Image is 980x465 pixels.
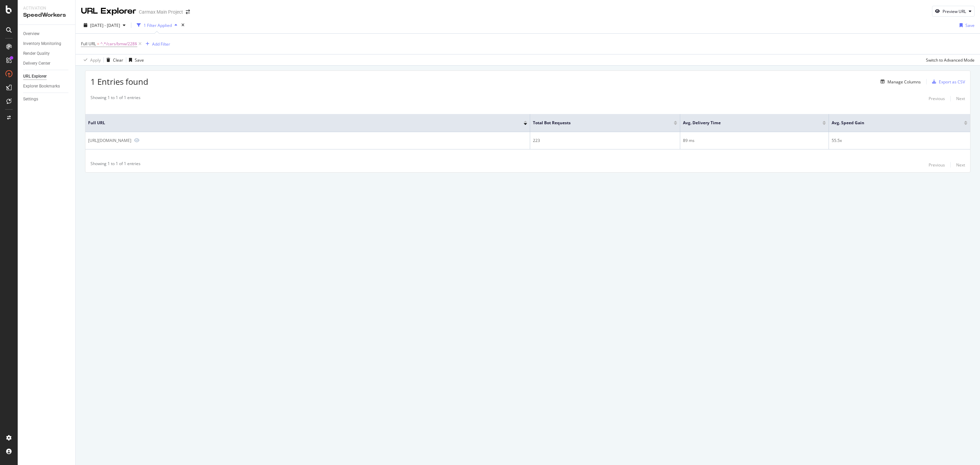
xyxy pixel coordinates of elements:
button: Switch to Advanced Mode [923,54,975,65]
button: Manage Columns [878,78,921,86]
div: Save [965,22,975,28]
div: Manage Columns [887,79,921,85]
span: [DATE] - [DATE] [90,22,120,28]
div: Save [135,57,144,63]
button: Apply [81,54,101,65]
a: Render Quality [23,50,70,57]
div: Explorer Bookmarks [23,83,60,90]
span: 1 Entries found [91,76,148,87]
div: Showing 1 to 1 of 1 entries [91,95,141,103]
div: Next [956,162,965,168]
button: Add Filter [143,40,170,48]
button: [DATE] - [DATE] [81,20,128,31]
div: Apply [90,57,101,63]
span: = [97,41,99,47]
div: 55.5x [832,138,967,144]
div: Clear [113,57,123,63]
button: 1 Filter Applied [134,20,180,31]
a: Delivery Center [23,60,70,67]
span: Full URL [88,120,513,126]
a: Settings [23,96,70,103]
span: Avg. Delivery Time [683,120,812,126]
div: arrow-right-arrow-left [186,10,190,14]
div: Settings [23,96,38,103]
button: Next [956,95,965,103]
button: Export as CSV [929,76,965,87]
div: Render Quality [23,50,50,57]
iframe: Intercom live chat [957,442,973,458]
span: Avg. Speed Gain [832,120,954,126]
div: Overview [23,30,39,37]
div: 223 [533,138,677,144]
div: [URL][DOMAIN_NAME] [88,138,131,143]
div: SpeedWorkers [23,11,70,19]
div: Add Filter [152,41,170,47]
a: Overview [23,30,70,37]
div: Activation [23,5,70,11]
span: Full URL [81,41,96,47]
div: 1 Filter Applied [144,22,172,28]
button: Save [126,54,144,65]
button: Preview URL [932,6,975,17]
button: Next [956,161,965,169]
a: Explorer Bookmarks [23,83,70,90]
div: Preview URL [943,9,966,14]
button: Save [957,20,975,31]
button: Clear [104,54,123,65]
div: Previous [929,96,945,101]
div: Next [956,96,965,101]
a: URL Explorer [23,73,70,80]
div: Showing 1 to 1 of 1 entries [91,161,141,169]
span: Total Bot Requests [533,120,664,126]
div: Delivery Center [23,60,50,67]
div: times [180,22,186,29]
div: Export as CSV [939,79,965,85]
a: Inventory Monitoring [23,40,70,47]
div: URL Explorer [23,73,47,80]
button: Previous [929,161,945,169]
a: Preview https://www.carmax.com/cars/bmw/228 [134,138,140,143]
button: Previous [929,95,945,103]
span: ^.*/cars/bmw/228$ [100,39,137,49]
div: Carmax Main Project [139,9,183,15]
div: Switch to Advanced Mode [926,57,975,63]
div: Inventory Monitoring [23,40,61,47]
div: Previous [929,162,945,168]
div: URL Explorer [81,5,136,17]
div: 89 ms [683,138,826,144]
